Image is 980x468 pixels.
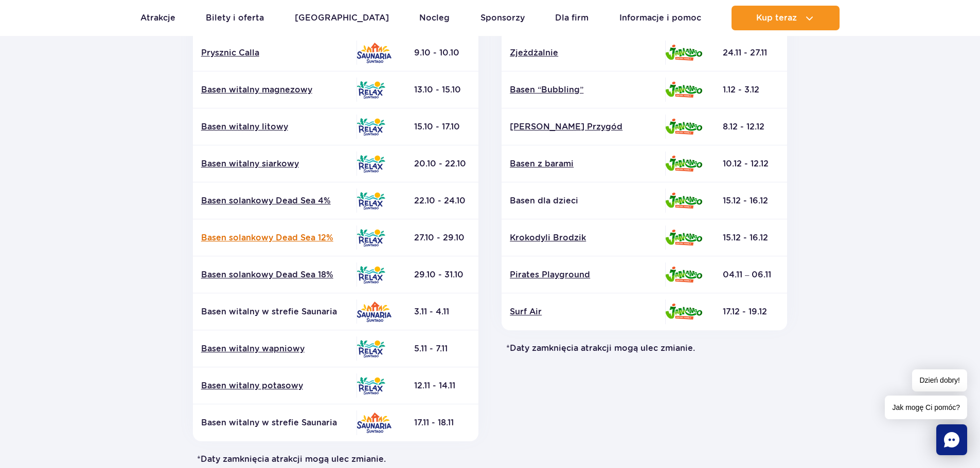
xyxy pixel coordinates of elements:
a: Bilety i oferta [206,6,264,30]
img: Relax [357,340,385,358]
td: 9.10 - 10.10 [406,34,478,71]
td: 15.10 - 17.10 [406,108,478,145]
a: Basen solankowy Dead Sea 12% [201,232,348,244]
td: 15.12 - 16.12 [715,182,787,219]
td: 04.11 – 06.11 [715,256,787,293]
td: 8.12 - 12.12 [715,108,787,145]
img: Saunaria [357,43,391,63]
a: Informacje i pomoc [619,6,701,30]
a: Surf Air [510,306,657,317]
a: Basen solankowy Dead Sea 4% [201,195,348,207]
img: Relax [357,155,385,173]
td: 27.10 - 29.10 [406,219,478,256]
p: *Daty zamknięcia atrakcji mogą ulec zmianie. [498,343,792,354]
img: Jamango [665,193,702,209]
td: 3.11 - 4.11 [406,293,478,330]
button: Kup teraz [732,6,840,30]
img: Jamango [665,267,702,283]
a: Sponsorzy [480,6,525,30]
span: Jak mogę Ci pomóc? [885,396,967,419]
td: 15.12 - 16.12 [715,219,787,256]
a: Basen witalny siarkowy [201,158,348,170]
td: 22.10 - 24.10 [406,182,478,219]
a: Atrakcje [140,6,175,30]
a: Basen witalny wapniowy [201,343,348,354]
a: [PERSON_NAME] Przygód [510,121,657,133]
a: Basen witalny potasowy [201,380,348,391]
td: 17.11 - 18.11 [406,404,478,441]
a: Dla firm [555,6,589,30]
span: Kup teraz [756,13,797,23]
p: Basen witalny w strefie Saunaria [201,417,348,428]
td: 20.10 - 22.10 [406,145,478,182]
img: Jamango [665,156,702,172]
td: 24.11 - 27.11 [715,34,787,71]
td: 13.10 - 15.10 [406,71,478,108]
td: 29.10 - 31.10 [406,256,478,293]
img: Relax [357,266,385,284]
a: Zjeżdżalnie [510,47,657,59]
img: Jamango [665,119,702,135]
img: Jamango [665,304,702,320]
td: 5.11 - 7.11 [406,330,478,367]
a: Nocleg [419,6,450,30]
img: Jamango [665,45,702,61]
td: 1.12 - 3.12 [715,71,787,108]
a: Pirates Playground [510,269,657,280]
p: *Daty zamknięcia atrakcji mogą ulec zmianie. [189,454,483,465]
a: Basen z barami [510,158,657,170]
img: Jamango [665,82,702,98]
img: Saunaria [357,413,391,433]
a: Basen witalny magnezowy [201,84,348,96]
a: Krokodyli Brodzik [510,232,657,244]
span: Dzień dobry! [912,369,967,391]
img: Relax [357,377,385,395]
img: Relax [357,229,385,247]
td: 12.11 - 14.11 [406,367,478,404]
p: Basen dla dzieci [510,195,657,207]
a: Basen solankowy Dead Sea 18% [201,269,348,280]
td: 17.12 - 19.12 [715,293,787,330]
td: 10.12 - 12.12 [715,145,787,182]
a: [GEOGRAPHIC_DATA] [295,6,389,30]
img: Relax [357,192,385,210]
a: Basen “Bubbling” [510,84,657,96]
a: Prysznic Calla [201,47,348,59]
img: Relax [357,81,385,99]
img: Relax [357,118,385,136]
div: Chat [936,424,967,455]
img: Saunaria [357,302,391,322]
img: Jamango [665,230,702,246]
p: Basen witalny w strefie Saunaria [201,306,348,317]
a: Basen witalny litowy [201,121,348,133]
